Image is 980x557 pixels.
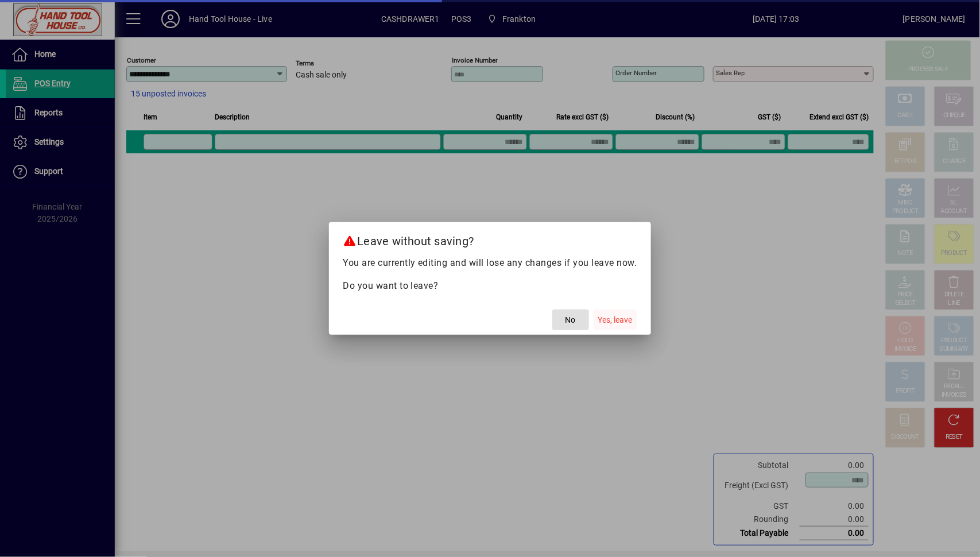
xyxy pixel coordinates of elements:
h2: Leave without saving? [329,222,651,256]
p: You are currently editing and will lose any changes if you leave now. [343,256,637,270]
button: Yes, leave [594,310,637,330]
button: No [552,310,589,330]
span: Yes, leave [598,314,633,326]
span: No [565,314,576,326]
p: Do you want to leave? [343,279,637,293]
